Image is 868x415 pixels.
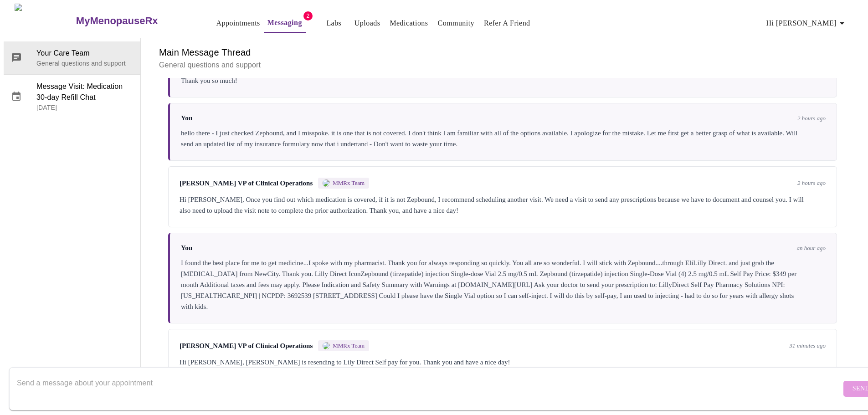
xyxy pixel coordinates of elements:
span: 2 [303,11,313,20]
button: Hi [PERSON_NAME] [763,14,851,32]
span: [PERSON_NAME] VP of Clinical Operations [180,342,313,350]
span: [PERSON_NAME] VP of Clinical Operations [180,179,313,187]
button: Community [434,14,478,32]
span: an hour ago [796,245,826,252]
a: Uploads [354,17,380,30]
img: MMRX [323,179,330,187]
div: Thank you so much! [181,75,826,86]
span: 2 hours ago [797,179,826,187]
div: Hi [PERSON_NAME], [PERSON_NAME] is resending to Lily Direct Self pay for you. Thank you and have ... [180,357,826,368]
button: Medications [386,14,431,32]
p: [DATE] [36,103,133,112]
img: MMRX [323,342,330,349]
a: Community [438,17,475,30]
span: Your Care Team [36,48,133,59]
a: Refer a Friend [484,17,530,30]
span: Hi [PERSON_NAME] [766,17,847,30]
button: Messaging [264,14,306,33]
a: Appointments [216,17,260,30]
a: MyMenopauseRx [75,5,194,37]
div: Hi [PERSON_NAME], Once you find out which medication is covered, if it is not Zepbound, I recomme... [180,194,826,216]
span: Message Visit: Medication 30-day Refill Chat [36,81,133,103]
span: You [181,114,192,122]
textarea: Send a message about your appointment [17,374,841,403]
button: Appointments [213,14,264,32]
span: MMRx Team [333,179,365,187]
a: Messaging [267,16,302,29]
p: General questions and support [159,60,846,71]
a: Labs [326,17,341,30]
p: General questions and support [36,59,133,68]
button: Labs [319,14,349,32]
span: 2 hours ago [797,115,826,122]
div: Your Care TeamGeneral questions and support [4,41,140,74]
div: I found the best place for me to get medicine...I spoke with my pharmacist. Thank you for always ... [181,257,826,312]
a: Medications [390,17,428,30]
div: hello there - I just checked Zepbound, and I misspoke. it is one that is not covered. I don't thi... [181,128,826,149]
h3: MyMenopauseRx [76,15,158,27]
button: Refer a Friend [480,14,534,32]
h6: Main Message Thread [159,45,846,60]
span: MMRx Team [333,342,365,349]
div: Message Visit: Medication 30-day Refill Chat[DATE] [4,75,140,118]
img: MyMenopauseRx Logo [15,4,75,38]
button: Uploads [351,14,384,32]
span: You [181,244,192,252]
span: 31 minutes ago [790,342,826,349]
